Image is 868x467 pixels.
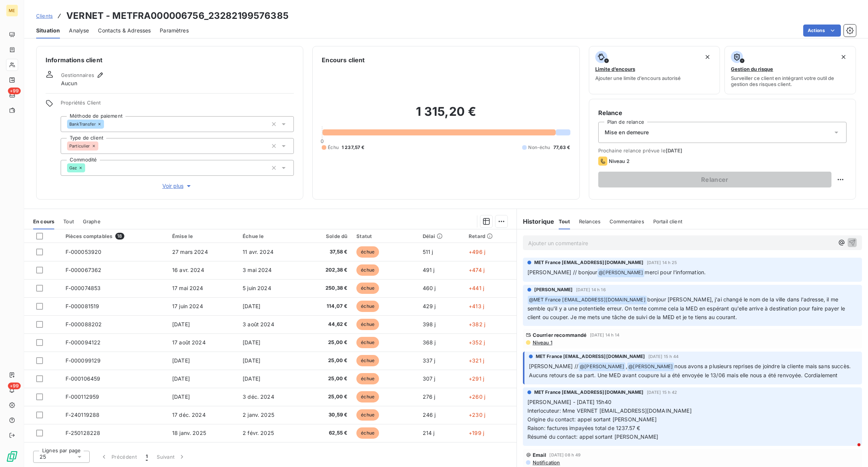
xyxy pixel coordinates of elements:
[532,459,560,465] span: Notification
[61,72,94,78] span: Gestionnaires
[469,249,485,255] span: +496 j
[243,285,271,291] span: 5 juin 2024
[645,269,706,275] span: merci pour l'information.
[590,333,620,337] span: [DATE] 14 h 14
[527,296,847,320] span: bonjour [PERSON_NAME], j'ai changé le nom de la ville dans l'adresse, il me semble qu'il y a une ...
[308,266,347,274] span: 202,38 €
[598,172,831,187] button: Relancer
[40,453,46,461] span: 25
[308,248,347,256] span: 37,58 €
[647,260,677,265] span: [DATE] 14 h 25
[321,138,324,144] span: 0
[731,75,850,87] span: Surveiller ce client en intégrant votre outil de gestion des risques client.
[803,25,841,37] button: Actions
[172,357,190,364] span: [DATE]
[66,285,101,291] span: F-000074853
[534,259,644,266] span: MET France [EMAIL_ADDRESS][DOMAIN_NAME]
[536,353,645,360] span: MET France [EMAIL_ADDRESS][DOMAIN_NAME]
[356,373,379,384] span: échue
[322,55,365,65] h6: Encours client
[8,88,21,94] span: +99
[469,285,484,291] span: +441 j
[162,182,193,190] span: Voir plus
[527,433,659,440] span: Résumé du contact: appel sortant [PERSON_NAME]
[66,393,99,400] span: F-000112959
[243,233,299,239] div: Échue le
[115,233,124,240] span: 18
[423,249,433,255] span: 511 j
[243,303,260,309] span: [DATE]
[66,9,289,23] h3: VERNET - METFRA000006756_23282199576385
[243,321,274,327] span: 3 août 2024
[528,144,550,151] span: Non-échu
[598,269,644,277] span: @ [PERSON_NAME]
[6,89,18,101] a: +99
[595,75,681,81] span: Ajouter une limite d’encours autorisé
[609,158,630,164] span: Niveau 2
[529,363,853,378] span: nous avons a plusieurs reprises de joindre la cliente mais sans succès. Aucuns retours de sa part...
[579,363,625,371] span: @ [PERSON_NAME]
[589,46,720,94] button: Limite d’encoursAjouter une limite d’encours autorisé
[6,5,18,17] div: ME
[517,217,555,226] h6: Historique
[423,233,460,239] div: Délai
[469,233,512,239] div: Retard
[527,399,611,405] span: [PERSON_NAME] - [DATE] 15h40
[842,441,860,459] iframe: Intercom live chat
[626,363,627,369] span: ,
[647,390,677,395] span: [DATE] 15 h 42
[595,66,635,72] span: Limite d’encours
[36,13,53,19] span: Clients
[85,164,91,171] input: Ajouter une valeur
[356,319,379,330] span: échue
[243,375,260,382] span: [DATE]
[98,143,104,149] input: Ajouter une valeur
[69,27,89,34] span: Analyse
[559,218,570,224] span: Tout
[6,450,18,462] img: Logo LeanPay
[356,283,379,294] span: échue
[534,286,573,293] span: [PERSON_NAME]
[356,427,379,439] span: échue
[66,233,163,240] div: Pièces comptables
[469,412,485,418] span: +230 j
[356,246,379,258] span: échue
[605,129,649,136] span: Mise en demeure
[172,375,190,382] span: [DATE]
[423,393,436,400] span: 276 j
[529,363,578,369] span: [PERSON_NAME] //
[528,296,647,304] span: @ MET France [EMAIL_ADDRESS][DOMAIN_NAME]
[172,393,190,400] span: [DATE]
[322,104,570,127] h2: 1 315,20 €
[356,337,379,348] span: échue
[172,267,204,273] span: 16 avr. 2024
[469,339,485,346] span: +352 j
[342,144,365,151] span: 1 237,57 €
[46,55,294,65] h6: Informations client
[66,267,102,273] span: F-000067362
[527,416,657,422] span: Origine du contact: appel sortant [PERSON_NAME]
[83,218,101,224] span: Graphe
[724,46,856,94] button: Gestion du risqueSurveiller ce client en intégrant votre outil de gestion des risques client.
[243,430,274,436] span: 2 févr. 2025
[527,269,598,275] span: [PERSON_NAME] // bonjour
[423,412,436,418] span: 246 j
[469,357,484,364] span: +321 j
[61,182,294,190] button: Voir plus
[33,218,54,224] span: En cours
[648,354,679,359] span: [DATE] 15 h 44
[653,218,682,224] span: Portail client
[469,267,484,273] span: +474 j
[172,285,203,291] span: 17 mai 2024
[243,357,260,364] span: [DATE]
[243,267,272,273] span: 3 mai 2024
[66,303,99,309] span: F-000081519
[160,27,189,34] span: Paramètres
[469,375,484,382] span: +291 j
[152,449,190,465] button: Suivant
[308,339,347,346] span: 25,00 €
[308,429,347,437] span: 62,55 €
[66,339,101,346] span: F-000094122
[36,12,53,20] a: Clients
[469,321,485,327] span: +382 j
